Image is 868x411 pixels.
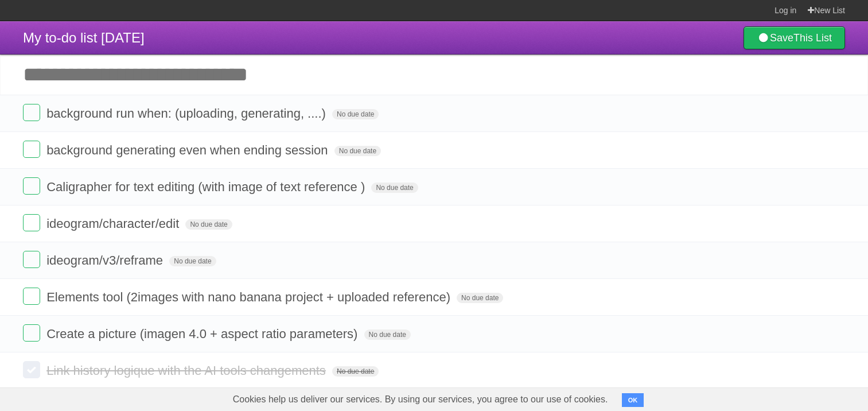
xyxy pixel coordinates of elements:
[334,146,381,156] span: No due date
[23,141,40,158] label: Done
[46,180,368,194] span: Caligrapher for text editing (with image of text reference )
[169,256,216,266] span: No due date
[23,324,40,342] label: Done
[185,219,232,230] span: No due date
[46,290,453,304] span: Elements tool (2images with nano banana project + uploaded reference)
[793,32,832,44] b: This List
[23,251,40,268] label: Done
[46,143,330,157] span: background generating even when ending session
[23,30,145,45] span: My to-do list [DATE]
[23,177,40,195] label: Done
[364,329,411,340] span: No due date
[23,288,40,305] label: Done
[457,293,503,303] span: No due date
[332,109,379,119] span: No due date
[23,361,40,378] label: Done
[46,327,360,341] span: Create a picture (imagen 4.0 + aspect ratio parameters)
[46,216,182,231] span: ideogram/character/edit
[46,106,329,121] span: background run when: (uploading, generating, ....)
[332,366,379,377] span: No due date
[46,363,329,378] span: Link history logique with the AI tools changements
[221,388,620,411] span: Cookies help us deliver our services. By using our services, you agree to our use of cookies.
[23,214,40,231] label: Done
[371,183,418,193] span: No due date
[622,393,644,407] button: OK
[23,104,40,121] label: Done
[744,26,845,49] a: SaveThis List
[46,253,166,267] span: ideogram/v3/reframe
